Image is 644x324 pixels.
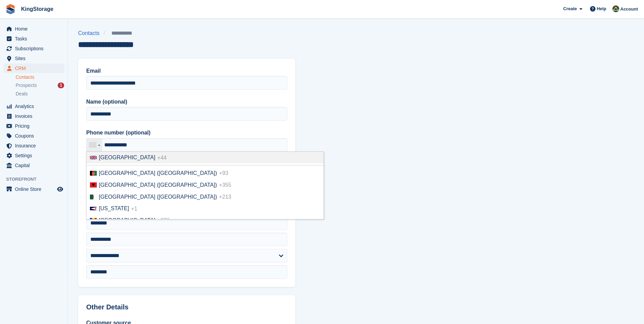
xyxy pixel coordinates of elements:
label: Email [86,67,287,75]
a: Contacts [16,74,64,80]
a: menu [3,121,64,131]
div: 1 [58,83,64,88]
a: menu [3,64,64,73]
span: +1 [131,205,137,211]
a: menu [3,102,64,111]
span: Invoices [15,111,56,121]
span: +93 [219,170,228,176]
a: menu [3,34,64,43]
span: [GEOGRAPHIC_DATA] ([GEOGRAPHIC_DATA]) [99,182,217,188]
a: menu [3,184,64,194]
span: Create [563,5,577,12]
span: Coupons [15,131,56,141]
label: Phone number (optional) [86,129,287,137]
a: menu [3,141,64,150]
a: menu [3,54,64,63]
a: Contacts [78,29,104,37]
span: [GEOGRAPHIC_DATA] [99,155,155,160]
a: menu [3,24,64,34]
span: [GEOGRAPHIC_DATA] [99,217,155,223]
a: Preview store [56,185,64,193]
h2: Other Details [86,303,287,311]
span: Deals [16,91,28,97]
a: menu [3,44,64,53]
nav: breadcrumbs [78,29,146,37]
span: Home [15,24,56,34]
span: Prospects [16,82,37,89]
a: menu [3,161,64,170]
span: +44 [158,155,167,160]
img: stora-icon-8386f47178a22dfd0bd8f6a31ec36ba5ce8667c1dd55bd0f319d3a0aa187defe.svg [5,4,16,14]
span: Account [620,6,638,13]
span: [GEOGRAPHIC_DATA] (‫[GEOGRAPHIC_DATA]‬‎) [99,194,217,200]
span: Help [597,5,606,12]
span: Tasks [15,34,56,43]
span: Storefront [6,176,68,183]
label: Name (optional) [86,98,287,106]
span: Settings [15,151,56,160]
span: +376 [158,217,170,223]
span: CRM [15,64,56,73]
span: Capital [15,161,56,170]
span: +213 [219,194,231,200]
span: Sites [15,54,56,63]
span: +355 [219,182,231,188]
a: Prospects 1 [16,82,64,89]
span: Subscriptions [15,44,56,53]
span: [GEOGRAPHIC_DATA] (‫[GEOGRAPHIC_DATA]‬‎) [99,170,217,176]
img: John King [612,5,619,12]
a: KingStorage [18,3,56,15]
span: [US_STATE] [99,205,129,211]
span: Online Store [15,184,56,194]
span: Pricing [15,121,56,131]
ul: List of countries [86,151,324,219]
a: menu [3,111,64,121]
span: Analytics [15,102,56,111]
a: menu [3,151,64,160]
span: Insurance [15,141,56,150]
a: Deals [16,90,64,97]
a: menu [3,131,64,141]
